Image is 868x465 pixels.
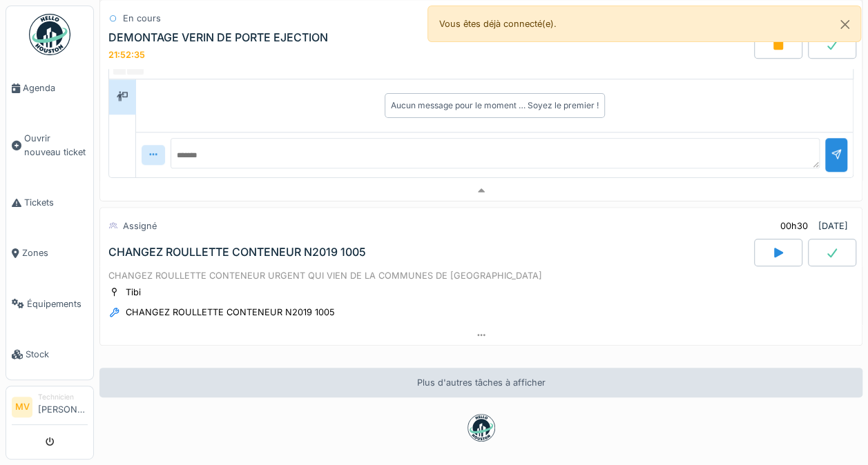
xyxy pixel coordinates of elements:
[6,228,93,278] a: Zones
[108,246,366,259] div: CHANGEZ ROULLETTE CONTENEUR N2019 1005
[99,368,862,397] div: Plus d'autres tâches à afficher
[108,31,328,44] div: DEMONTAGE VERIN DE PORTE EJECTION
[6,177,93,228] a: Tickets
[829,6,860,43] button: Close
[12,392,88,425] a: MV Technicien[PERSON_NAME]
[23,81,88,95] span: Agenda
[123,219,157,232] div: Assigné
[126,306,335,319] div: CHANGEZ ROULLETTE CONTENEUR N2019 1005
[38,392,88,422] li: [PERSON_NAME]
[108,269,853,282] div: CHANGEZ ROULLETTE CONTENEUR URGENT QUI VIEN DE LA COMMUNES DE [GEOGRAPHIC_DATA]
[27,297,88,310] span: Équipements
[818,219,848,232] div: [DATE]
[38,392,88,402] div: Technicien
[22,246,88,259] span: Zones
[6,279,93,329] a: Équipements
[12,397,32,417] li: MV
[108,50,145,60] div: 21:52:35
[6,329,93,379] a: Stock
[780,219,808,232] div: 00h30
[6,113,93,177] a: Ouvrir nouveau ticket
[391,99,599,112] div: Aucun message pour le moment … Soyez le premier !
[24,196,88,209] span: Tickets
[123,12,161,25] div: En cours
[427,6,862,42] div: Vous êtes déjà connecté(e).
[467,414,495,442] img: badge-BVDL4wpA.svg
[26,348,88,361] span: Stock
[24,132,88,158] span: Ouvrir nouveau ticket
[29,14,70,55] img: Badge_color-CXgf-gQk.svg
[126,286,141,299] div: Tibi
[6,63,93,113] a: Agenda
